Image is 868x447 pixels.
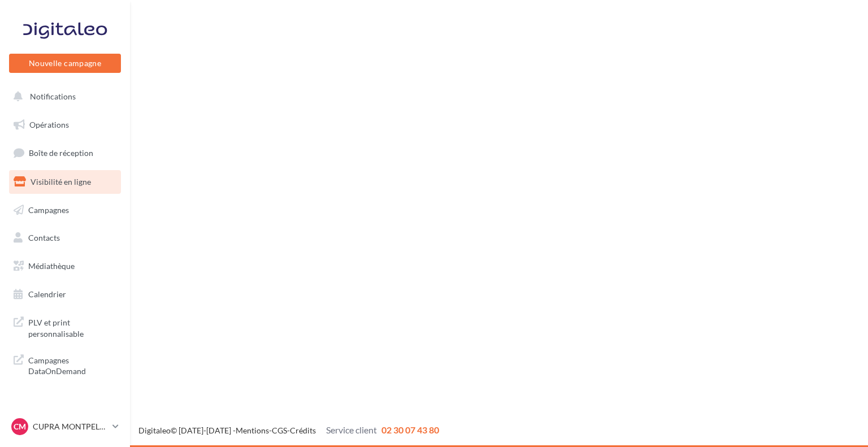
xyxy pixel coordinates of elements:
span: Calendrier [28,289,66,299]
span: Visibilité en ligne [31,177,91,186]
a: Boîte de réception [7,141,123,165]
a: Campagnes DataOnDemand [7,348,123,381]
span: Contacts [28,233,60,242]
a: Opérations [7,113,123,137]
span: Notifications [30,92,76,101]
span: © [DATE]-[DATE] - - - [138,426,439,435]
span: PLV et print personnalisable [28,315,116,339]
p: CUPRA MONTPELLIER [33,421,108,432]
span: 02 30 07 43 80 [381,424,439,435]
span: Service client [326,424,377,435]
a: Mentions [236,426,269,435]
span: Boîte de réception [29,148,93,158]
a: CM CUPRA MONTPELLIER [9,416,121,437]
a: CGS [272,426,287,435]
a: Digitaleo [138,426,171,435]
a: Visibilité en ligne [7,170,123,194]
span: CM [14,421,26,432]
button: Notifications [7,85,119,109]
a: Médiathèque [7,254,123,278]
span: Médiathèque [28,261,75,271]
span: Campagnes DataOnDemand [28,353,116,377]
span: Opérations [29,120,69,129]
span: Campagnes [28,205,69,214]
a: Calendrier [7,283,123,306]
a: PLV et print personnalisable [7,310,123,344]
a: Crédits [290,426,316,435]
a: Contacts [7,226,123,250]
a: Campagnes [7,198,123,222]
button: Nouvelle campagne [9,54,121,73]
